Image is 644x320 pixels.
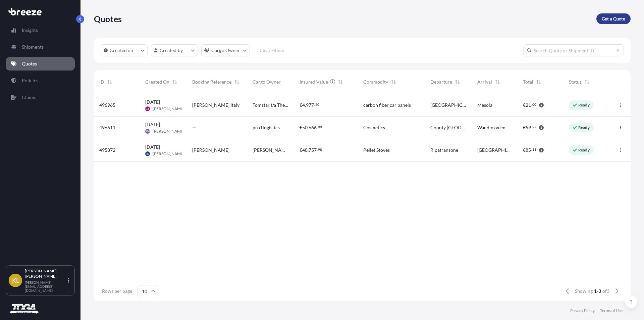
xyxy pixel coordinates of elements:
[523,103,526,107] span: €
[569,79,582,85] span: Status
[526,103,531,107] span: 21
[145,144,160,150] span: [DATE]
[493,78,501,86] button: Sort
[160,47,183,54] p: Created by
[94,13,122,24] p: Quotes
[6,74,75,87] a: Policies
[302,148,308,152] span: 48
[531,148,532,151] span: .
[523,79,533,85] span: Total
[192,124,196,131] span: —
[336,78,344,86] button: Sort
[477,147,513,153] span: [GEOGRAPHIC_DATA]
[6,91,75,104] a: Claims
[531,103,532,106] span: .
[570,308,595,313] a: Privacy Policy
[430,147,458,153] span: Ripatransone
[309,148,317,152] span: 757
[535,78,543,86] button: Sort
[25,268,66,279] p: [PERSON_NAME] [PERSON_NAME]
[600,308,623,313] p: Terms of Use
[363,102,411,108] span: carbon fiber car panels
[315,103,319,106] span: 50
[260,47,284,54] p: Clear Filters
[594,288,601,294] span: 1-3
[532,148,536,151] span: 11
[106,78,114,86] button: Sort
[25,280,66,292] p: [PERSON_NAME][EMAIL_ADDRESS][DOMAIN_NAME]
[6,40,75,54] a: Shipments
[146,105,149,112] span: GT
[602,288,609,294] span: of 3
[300,79,328,85] span: Insured Value
[233,78,241,86] button: Sort
[151,44,198,56] button: createdBy Filter options
[477,79,492,85] span: Arrival
[99,79,104,85] span: ID
[430,102,467,108] span: [GEOGRAPHIC_DATA]
[300,125,302,130] span: €
[523,44,624,56] input: Search Quote or Shipment ID...
[99,102,115,108] span: 496965
[302,125,308,130] span: 50
[318,126,322,128] span: 00
[211,47,240,54] p: Cargo Owner
[110,47,133,54] p: Created on
[318,148,322,151] span: 98
[477,124,505,131] span: Waddinxveen
[309,125,317,130] span: 666
[575,288,593,294] span: Showing
[363,124,385,131] span: Cosmetics
[253,79,281,85] span: Cargo Owner
[526,148,531,152] span: 85
[523,125,526,130] span: €
[102,288,132,294] span: Rows per page
[300,148,302,152] span: €
[308,125,309,130] span: ,
[192,147,229,153] span: [PERSON_NAME]
[201,44,250,56] button: cargoOwner Filter options
[22,27,38,34] p: Insights
[317,126,318,128] span: .
[453,78,462,86] button: Sort
[153,151,184,156] span: [PERSON_NAME]
[22,44,44,50] p: Shipments
[145,99,160,105] span: [DATE]
[99,124,115,131] span: 496611
[308,148,309,152] span: ,
[192,79,231,85] span: Booking Reference
[583,78,591,86] button: Sort
[253,45,291,56] button: Clear Filters
[153,129,184,134] span: [PERSON_NAME]
[101,44,148,56] button: createdOn Filter options
[145,79,169,85] span: Created On
[302,103,305,107] span: 4
[430,124,467,131] span: County [GEOGRAPHIC_DATA]
[300,103,302,107] span: €
[22,94,36,101] p: Claims
[145,121,160,128] span: [DATE]
[253,102,289,108] span: Tomstar t/a The Project
[146,150,149,157] span: RD
[578,125,590,130] p: Ready
[6,24,75,37] a: Insights
[171,78,179,86] button: Sort
[523,148,526,152] span: €
[363,147,390,153] span: Pellet Stoves
[531,126,532,128] span: .
[6,57,75,71] a: Quotes
[22,77,38,84] p: Policies
[146,128,150,135] span: BM
[578,102,590,108] p: Ready
[317,148,318,151] span: .
[578,147,590,153] p: Ready
[532,103,536,106] span: 00
[526,125,531,130] span: 59
[192,102,239,108] span: [PERSON_NAME] Italy
[314,103,315,106] span: .
[389,78,397,86] button: Sort
[22,60,37,67] p: Quotes
[99,147,115,153] span: 495872
[12,277,19,284] span: KL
